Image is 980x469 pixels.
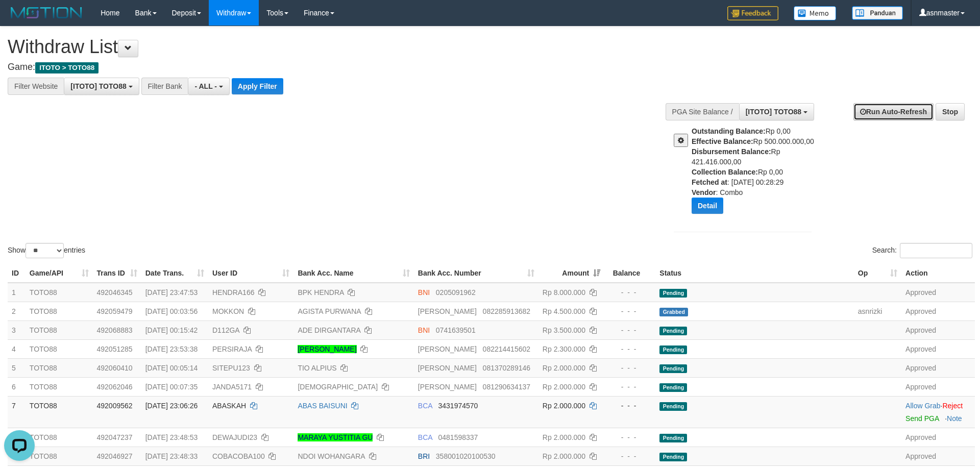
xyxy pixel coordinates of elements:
a: Stop [936,103,965,120]
td: TOTO88 [26,358,93,377]
td: Approved [901,302,975,320]
h4: Game: [8,62,643,72]
span: - ALL - [194,82,217,90]
span: [DATE] 00:03:56 [145,307,198,315]
span: 492009562 [97,402,133,410]
span: 492060410 [97,364,133,372]
a: [DEMOGRAPHIC_DATA] [298,383,378,391]
div: - - - [608,325,651,335]
label: Show entries [8,243,85,258]
span: Copy 3431974570 to clipboard [438,402,478,410]
span: 492059479 [97,307,133,315]
div: - - - [608,432,651,442]
span: 492062046 [97,383,133,391]
span: Pending [659,402,687,411]
td: 5 [8,358,26,377]
span: Copy 0205091962 to clipboard [436,288,476,297]
a: AGISTA PURWANA [298,307,360,315]
div: - - - [608,306,651,316]
span: Pending [659,289,687,298]
span: [DATE] 23:06:26 [145,402,198,410]
span: [DATE] 23:53:38 [145,345,198,353]
a: Send PGA [905,414,939,423]
b: Effective Balance: [692,137,753,145]
span: Copy 082285913682 to clipboard [483,307,530,315]
button: Detail [692,198,723,214]
a: Reject [942,402,963,410]
span: DEWAJUDI23 [212,433,257,441]
span: MOKKON [212,307,244,315]
td: TOTO88 [26,377,93,396]
button: [ITOTO] TOTO88 [739,103,814,120]
div: Filter Bank [141,78,188,95]
span: BCA [418,433,432,441]
b: Vendor [692,188,716,196]
span: Rp 2.000.000 [543,383,585,391]
span: Copy 0741639501 to clipboard [436,326,476,334]
th: Trans ID: activate to sort column ascending [93,264,141,283]
td: Approved [901,283,975,302]
div: - - - [608,363,651,373]
span: [ITOTO] TOTO88 [70,82,126,90]
span: Rp 2.000.000 [543,402,585,410]
a: ADE DIRGANTARA [298,326,360,334]
b: Disbursement Balance: [692,147,771,156]
div: - - - [608,287,651,298]
img: MOTION_logo.png [8,5,85,20]
span: SITEPU123 [212,364,250,372]
button: Apply Filter [232,78,283,94]
button: [ITOTO] TOTO88 [64,78,139,95]
td: asnrizki [854,302,901,320]
button: - ALL - [188,78,229,95]
td: Approved [901,339,975,358]
span: Pending [659,364,687,373]
span: Rp 2.300.000 [543,345,585,353]
td: TOTO88 [26,396,93,428]
span: Copy 082214415602 to clipboard [483,345,530,353]
td: TOTO88 [26,320,93,339]
span: [PERSON_NAME] [418,364,477,372]
span: Copy 0481598337 to clipboard [438,433,478,441]
span: Pending [659,434,687,442]
div: - - - [608,451,651,461]
a: ABAS BAISUNI [298,402,347,410]
span: Rp 2.000.000 [543,433,585,441]
th: ID [8,264,26,283]
th: Action [901,264,975,283]
td: 6 [8,377,26,396]
td: · [901,396,975,428]
td: Approved [901,320,975,339]
span: BNI [418,288,430,297]
span: [PERSON_NAME] [418,345,477,353]
td: Approved [901,447,975,465]
th: User ID: activate to sort column ascending [208,264,293,283]
span: Rp 3.500.000 [543,326,585,334]
span: [DATE] 23:48:53 [145,433,198,441]
img: panduan.png [852,6,903,20]
td: TOTO88 [26,447,93,465]
span: Rp 8.000.000 [543,288,585,297]
td: Approved [901,428,975,447]
span: [ITOTO] TOTO88 [746,108,801,116]
th: Amount: activate to sort column ascending [538,264,604,283]
a: Run Auto-Refresh [853,103,934,120]
td: TOTO88 [26,428,93,447]
a: Allow Grab [905,402,940,410]
span: 492046345 [97,288,133,297]
h1: Withdraw List [8,37,643,57]
span: 492047237 [97,433,133,441]
span: [DATE] 00:05:14 [145,364,198,372]
span: JANDA5171 [212,383,252,391]
a: TIO ALPIUS [298,364,336,372]
span: [DATE] 23:48:33 [145,452,198,460]
td: Approved [901,358,975,377]
span: ABASKAH [212,402,246,410]
span: Pending [659,453,687,461]
span: ITOTO > TOTO88 [35,62,99,73]
select: Showentries [26,243,64,258]
span: [PERSON_NAME] [418,307,477,315]
span: PERSIRAJA [212,345,252,353]
b: Outstanding Balance: [692,127,766,135]
td: 3 [8,320,26,339]
a: MARAYA YUSTITIA GU [298,433,373,441]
